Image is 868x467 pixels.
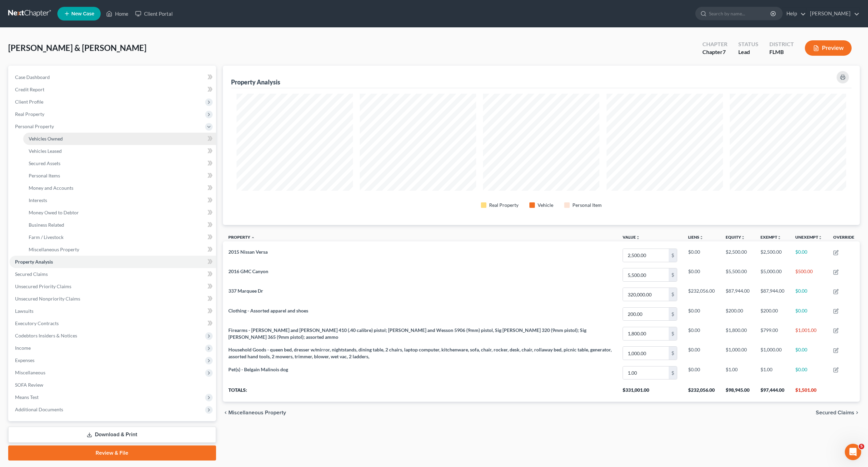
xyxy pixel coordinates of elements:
[683,304,720,324] td: $0.00
[228,235,255,240] a: Property expand_less
[223,410,228,415] i: chevron_left
[228,366,288,372] span: Pet(s) - Belgain Malinois dog
[23,145,216,157] a: Vehicles Leased
[683,383,720,402] th: $232,056.00
[251,236,255,240] i: expand_less
[29,185,73,191] span: Money and Accounts
[805,40,852,56] button: Preview
[828,230,860,246] th: Override
[845,444,861,460] iframe: Intercom live chat
[8,445,216,461] a: Review & File
[720,265,755,285] td: $5,500.00
[790,285,828,304] td: $0.00
[720,245,755,265] td: $2,500.00
[10,379,216,391] a: SOFA Review
[755,324,790,343] td: $799.00
[738,40,758,48] div: Status
[790,383,828,402] th: $1,501.00
[699,236,703,240] i: unfold_more
[702,48,727,56] div: Chapter
[709,7,771,20] input: Search by name...
[738,48,758,56] div: Lead
[71,11,94,16] span: New Case
[15,406,63,412] span: Additional Documents
[15,394,39,400] span: Means Test
[29,160,60,166] span: Secured Assets
[769,48,794,56] div: FLMB
[228,327,586,340] span: Firearms - [PERSON_NAME] and [PERSON_NAME] 410 (.40 calibre) pistol; [PERSON_NAME] and Wesson 590...
[15,271,48,277] span: Secured Claims
[720,383,755,402] th: $98,945.00
[683,344,720,363] td: $0.00
[741,236,745,240] i: unfold_more
[15,308,33,314] span: Lawsuits
[623,347,669,360] input: 0.00
[29,246,79,252] span: Miscellaneous Property
[23,243,216,256] a: Miscellaneous Property
[10,305,216,317] a: Lawsuits
[723,49,726,55] span: 7
[15,123,54,129] span: Personal Property
[623,308,669,321] input: 0.00
[10,280,216,293] a: Unsecured Priority Claims
[29,210,79,215] span: Money Owed to Debtor
[23,157,216,170] a: Secured Assets
[572,202,602,209] div: Personal Item
[623,235,640,240] a: Valueunfold_more
[23,206,216,219] a: Money Owed to Debtor
[15,99,43,105] span: Client Profile
[683,245,720,265] td: $0.00
[859,444,864,449] span: 5
[769,40,794,48] div: District
[755,344,790,363] td: $1,000.00
[790,344,828,363] td: $0.00
[231,78,280,86] div: Property Analysis
[8,43,146,53] span: [PERSON_NAME] & [PERSON_NAME]
[818,236,822,240] i: unfold_more
[23,219,216,231] a: Business Related
[15,357,34,363] span: Expenses
[15,333,77,338] span: Codebtors Insiders & Notices
[228,249,268,255] span: 2015 Nissan Versa
[755,285,790,304] td: $87,944.00
[29,148,62,154] span: Vehicles Leased
[15,74,50,80] span: Case Dashboard
[223,410,286,415] button: chevron_left Miscellaneous Property
[755,245,790,265] td: $2,500.00
[623,366,669,379] input: 0.00
[790,265,828,285] td: $500.00
[15,370,45,375] span: Miscellaneous
[23,194,216,206] a: Interests
[755,363,790,383] td: $1.00
[103,8,132,20] a: Home
[23,133,216,145] a: Vehicles Owned
[23,182,216,194] a: Money and Accounts
[23,231,216,243] a: Farm / Livestock
[720,344,755,363] td: $1,000.00
[720,324,755,343] td: $1,800.00
[755,304,790,324] td: $200.00
[720,285,755,304] td: $87,944.00
[15,86,44,92] span: Credit Report
[669,249,677,262] div: $
[617,383,683,402] th: $331,001.00
[15,111,44,117] span: Real Property
[623,288,669,301] input: 0.00
[755,383,790,402] th: $97,444.00
[683,324,720,343] td: $0.00
[790,324,828,343] td: $1,001.00
[669,347,677,360] div: $
[783,8,806,20] a: Help
[228,410,286,415] span: Miscellaneous Property
[228,308,308,313] span: Clothing - Assorted apparel and shoes
[10,317,216,330] a: Executory Contracts
[683,265,720,285] td: $0.00
[228,288,263,294] span: 337 Marquee Dr
[10,268,216,280] a: Secured Claims
[688,235,703,240] a: Liensunfold_more
[15,283,71,289] span: Unsecured Priority Claims
[669,288,677,301] div: $
[29,197,47,203] span: Interests
[29,222,64,228] span: Business Related
[29,173,60,178] span: Personal Items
